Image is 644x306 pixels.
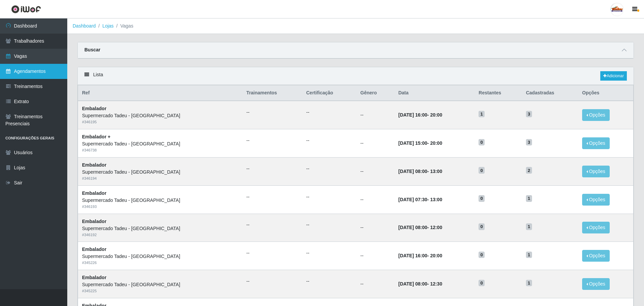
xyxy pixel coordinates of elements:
div: # 346738 [82,147,238,153]
div: # 345225 [82,288,238,294]
ul: -- [247,221,298,228]
td: -- [356,214,394,242]
span: 1 [479,111,485,118]
ul: -- [247,193,298,201]
ul: -- [306,109,352,116]
div: Supermercado Tadeu - [GEOGRAPHIC_DATA] [82,140,238,147]
td: -- [356,242,394,270]
div: Supermercado Tadeu - [GEOGRAPHIC_DATA] [82,281,238,288]
th: Gênero [356,85,394,101]
th: Opções [578,85,633,101]
ul: -- [247,137,298,144]
time: 12:30 [430,281,442,287]
time: 12:00 [430,225,442,230]
span: 0 [479,223,485,230]
time: 13:00 [430,169,442,174]
th: Ref [78,85,242,101]
th: Data [394,85,475,101]
span: 1 [526,280,532,287]
button: Opções [582,250,610,262]
div: # 345226 [82,260,238,266]
a: Lojas [102,23,113,29]
strong: Embalador [82,219,106,224]
ul: -- [247,109,298,116]
div: Supermercado Tadeu - [GEOGRAPHIC_DATA] [82,225,238,232]
th: Trainamentos [242,85,302,101]
img: CoreUI Logo [11,5,41,13]
td: -- [356,129,394,158]
td: -- [356,185,394,214]
li: Vagas [114,23,134,30]
th: Cadastradas [522,85,578,101]
div: # 346194 [82,176,238,181]
ul: -- [247,250,298,257]
td: -- [356,270,394,298]
strong: Embalador [82,275,106,280]
button: Opções [582,222,610,233]
td: -- [356,101,394,129]
time: [DATE] 07:30 [398,197,427,202]
td: -- [356,157,394,185]
time: [DATE] 16:00 [398,253,427,258]
div: Supermercado Tadeu - [GEOGRAPHIC_DATA] [82,253,238,260]
ul: -- [306,193,352,201]
span: 0 [479,252,485,258]
div: # 346195 [82,119,238,125]
th: Certificação [302,85,356,101]
time: 20:00 [430,140,442,146]
ul: -- [306,165,352,172]
time: [DATE] 08:00 [398,281,427,287]
strong: - [398,281,442,287]
div: Supermercado Tadeu - [GEOGRAPHIC_DATA] [82,169,238,176]
div: Supermercado Tadeu - [GEOGRAPHIC_DATA] [82,197,238,204]
div: Lista [78,67,634,85]
strong: - [398,112,442,118]
ul: -- [306,250,352,257]
span: 1 [526,223,532,230]
strong: - [398,169,442,174]
strong: Embalador + [82,134,110,139]
span: 1 [526,195,532,202]
time: 20:00 [430,112,442,118]
span: 2 [526,167,532,174]
ul: -- [306,137,352,144]
button: Opções [582,166,610,177]
button: Opções [582,137,610,149]
button: Opções [582,194,610,206]
strong: - [398,253,442,258]
time: [DATE] 08:00 [398,169,427,174]
span: 0 [479,280,485,287]
span: 0 [479,167,485,174]
th: Restantes [475,85,522,101]
strong: Embalador [82,247,106,252]
strong: - [398,197,442,202]
ul: -- [247,278,298,285]
span: 3 [526,139,532,146]
time: [DATE] 08:00 [398,225,427,230]
span: 0 [479,139,485,146]
a: Adicionar [600,71,627,81]
div: # 346192 [82,232,238,238]
a: Dashboard [73,23,96,29]
time: [DATE] 15:00 [398,140,427,146]
time: 20:00 [430,253,442,258]
button: Opções [582,278,610,290]
nav: breadcrumb [67,18,644,34]
strong: Embalador [82,190,106,196]
ul: -- [306,278,352,285]
div: # 346193 [82,204,238,210]
time: 13:00 [430,197,442,202]
span: 3 [526,111,532,118]
strong: Embalador [82,162,106,168]
strong: - [398,140,442,146]
strong: Buscar [84,47,100,52]
strong: - [398,225,442,230]
button: Opções [582,109,610,121]
strong: Embalador [82,106,106,111]
time: [DATE] 16:00 [398,112,427,118]
div: Supermercado Tadeu - [GEOGRAPHIC_DATA] [82,112,238,119]
ul: -- [247,165,298,172]
span: 0 [479,195,485,202]
ul: -- [306,221,352,228]
span: 1 [526,252,532,258]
